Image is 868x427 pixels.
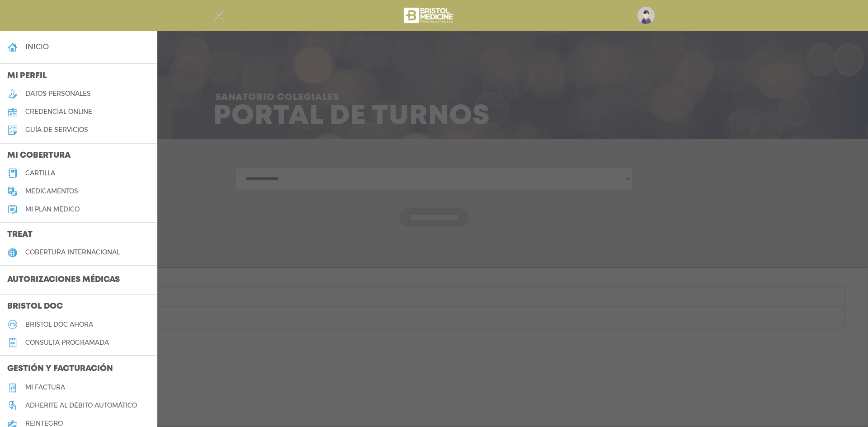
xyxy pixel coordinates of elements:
h5: datos personales [25,90,91,98]
h5: Mi factura [25,384,65,391]
h5: consulta programada [25,339,109,347]
h5: cobertura internacional [25,249,120,256]
h5: guía de servicios [25,126,88,134]
h5: credencial online [25,108,92,116]
h5: Bristol doc ahora [25,321,93,328]
h5: cartilla [25,169,55,177]
h5: Mi plan médico [25,206,80,213]
h5: medicamentos [25,188,78,195]
img: Cober_menu-close-white.svg [213,10,225,21]
h5: Adherite al débito automático [25,402,137,409]
h1: 404 Page Not Found [23,19,843,39]
img: profile-placeholder.svg [637,7,655,24]
h4: inicio [25,42,49,51]
p: The page you requested was not found. [30,45,836,54]
img: bristol-medicine-blanco.png [402,5,456,26]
